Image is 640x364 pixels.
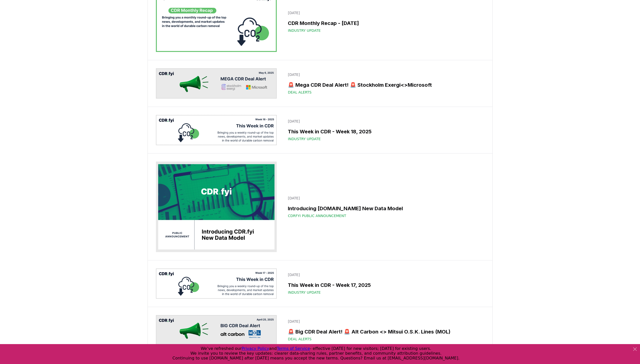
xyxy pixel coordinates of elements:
[288,119,481,124] p: [DATE]
[285,316,484,345] a: [DATE]🚨 Big CDR Deal Alert! 🚨 Alt Carbon <> Mitsui O.S.K. Lines (MOL)Deal Alerts
[156,268,277,299] img: This Week in CDR - Week 17, 2025 blog post image
[156,315,277,345] img: 🚨 Big CDR Deal Alert! 🚨 Alt Carbon <> Mitsui O.S.K. Lines (MOL) blog post image
[288,319,481,324] p: [DATE]
[288,281,481,289] h3: This Week in CDR - Week 17, 2025
[285,116,484,144] a: [DATE]This Week in CDR - Week 18, 2025Industry Update
[288,81,481,89] h3: 🚨 Mega CDR Deal Alert! 🚨 Stockholm Exergi<>Microsoft
[288,290,321,295] span: Industry Update
[285,69,484,98] a: [DATE]🚨 Mega CDR Deal Alert! 🚨 Stockholm Exergi<>MicrosoftDeal Alerts
[288,337,312,342] span: Deal Alerts
[156,162,277,252] img: Introducing CDR.fyi New Data Model blog post image
[288,213,346,218] span: CDRfyi Public Announcement
[288,205,481,212] h3: Introducing [DOMAIN_NAME] New Data Model
[288,90,312,95] span: Deal Alerts
[288,19,481,27] h3: CDR Monthly Recap - [DATE]
[156,68,277,99] img: 🚨 Mega CDR Deal Alert! 🚨 Stockholm Exergi<>Microsoft blog post image
[288,72,481,77] p: [DATE]
[288,328,481,336] h3: 🚨 Big CDR Deal Alert! 🚨 Alt Carbon <> Mitsui O.S.K. Lines (MOL)
[288,272,481,277] p: [DATE]
[156,115,277,145] img: This Week in CDR - Week 18, 2025 blog post image
[285,193,484,221] a: [DATE]Introducing [DOMAIN_NAME] New Data ModelCDRfyi Public Announcement
[288,128,481,135] h3: This Week in CDR - Week 18, 2025
[288,28,321,33] span: Industry Update
[285,269,484,298] a: [DATE]This Week in CDR - Week 17, 2025Industry Update
[288,136,321,141] span: Industry Update
[285,7,484,36] a: [DATE]CDR Monthly Recap - [DATE]Industry Update
[288,10,481,15] p: [DATE]
[288,196,481,201] p: [DATE]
